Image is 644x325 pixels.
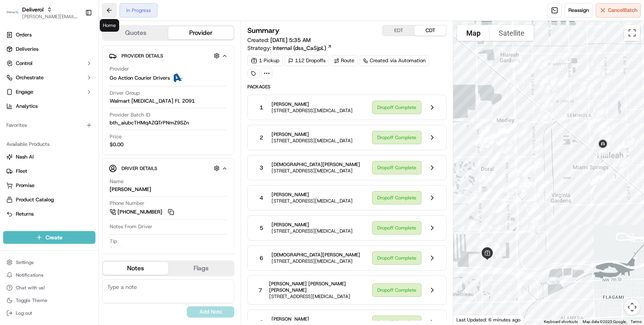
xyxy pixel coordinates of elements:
div: 20 [479,185,495,201]
span: Go Action Courier Drivers [110,75,170,82]
div: 38 [498,122,514,139]
span: [DATE] 5:35 AM [270,36,311,44]
div: Home [100,19,119,32]
div: Past conversations [8,103,53,109]
button: Notifications [3,270,95,281]
div: Last Updated: 6 minutes ago [453,315,524,325]
div: 9 [461,221,478,237]
span: [PHONE_NUMBER] [118,208,162,216]
div: [PERSON_NAME] [110,186,151,193]
span: Product Catalog [16,196,54,203]
button: Map camera controls [624,299,640,315]
div: 55 [500,141,517,157]
div: 41 [471,116,488,132]
button: Control [3,57,95,70]
span: [PERSON_NAME] [25,144,64,151]
a: Deliveries [3,43,95,55]
div: 51 [491,125,508,141]
div: 100 [588,65,605,82]
a: Promise [6,182,92,189]
div: 72 [524,219,541,236]
div: Created via Automation [359,55,429,66]
span: Analytics [16,103,38,110]
img: Charles Folsom [8,115,21,128]
img: Google [455,314,481,325]
button: Create [3,231,95,244]
a: [PHONE_NUMBER] [110,208,175,216]
span: Engage [16,88,33,96]
span: Provider Batch ID [110,111,150,119]
div: 66 [529,140,545,157]
span: bth_aiubcTHMqAZQTrPNmZ9SZn [110,119,189,126]
div: 87 [537,72,553,89]
button: Returns [3,208,95,220]
a: Returns [6,210,92,218]
span: [STREET_ADDRESS][MEDICAL_DATA] [272,107,353,114]
div: 93 [531,53,547,69]
button: Fleet [3,165,95,178]
span: Phone Number [110,200,144,207]
span: Chat with us! [16,285,45,291]
span: Walmart [MEDICAL_DATA] FL 2091 [110,97,195,105]
div: 89 [508,54,525,71]
a: Internal (dss_CaSjpL) [273,44,332,52]
h3: Summary [247,27,279,34]
div: 82 [537,109,554,125]
div: 75 [529,187,546,204]
span: [PERSON_NAME] [272,316,353,322]
div: 60 [501,178,518,195]
div: 99 [584,77,600,94]
span: 7 [258,286,262,294]
a: Analytics [3,100,95,113]
span: Control [16,60,32,67]
span: [STREET_ADDRESS][MEDICAL_DATA] [272,258,360,264]
div: $0.00 [110,246,123,253]
span: 11:06 AM [70,123,93,129]
button: Notes [103,262,168,275]
div: 95 [558,46,575,63]
button: Show satellite imagery [490,25,534,41]
a: Terms (opens in new tab) [631,319,642,324]
button: CancelBatch [596,3,641,17]
div: Favorites [3,119,95,132]
button: Flags [168,262,234,275]
div: 54 [502,120,519,137]
div: 106 [598,132,615,149]
div: 81 [515,124,532,141]
a: Powered byPylon [56,196,96,203]
img: Chris Sexton [8,137,21,149]
span: [PERSON_NAME] [272,131,353,138]
span: [STREET_ADDRESS][MEDICAL_DATA] [272,168,360,174]
span: [STREET_ADDRESS][MEDICAL_DATA] [269,293,366,300]
span: [PERSON_NAME] [272,222,353,228]
img: 1736555255976-a54dd68f-1ca7-489b-9aae-adbdc363a1c4 [16,123,22,130]
span: [STREET_ADDRESS][MEDICAL_DATA] [272,228,353,234]
div: 96 [555,73,571,90]
span: API Documentation [75,177,127,185]
span: • [66,144,68,151]
button: Quotes [103,27,168,39]
div: 108 [613,138,629,155]
div: 112 [587,172,604,189]
div: 56 [482,170,498,186]
div: 79 [515,176,532,193]
span: [PERSON_NAME] [25,123,64,129]
button: Settings [3,257,95,268]
input: Got a question? Start typing here... [21,51,142,59]
span: $0.00 [110,141,123,148]
div: 💻 [67,178,73,184]
span: [DEMOGRAPHIC_DATA][PERSON_NAME] [272,252,360,258]
div: Strategy: [247,44,332,52]
span: Deliveries [16,46,38,53]
span: Fleet [16,168,27,175]
span: [DEMOGRAPHIC_DATA][PERSON_NAME] [272,161,360,168]
span: Price [110,133,122,140]
button: Deliverol [22,6,44,13]
img: ActionCourier.png [173,73,182,83]
span: Map data ©2025 Google [583,319,626,324]
button: Log out [3,308,95,319]
a: Nash AI [6,153,92,161]
div: 62 [504,165,521,182]
span: [PERSON_NAME] [272,101,353,107]
div: 6 [486,241,502,258]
